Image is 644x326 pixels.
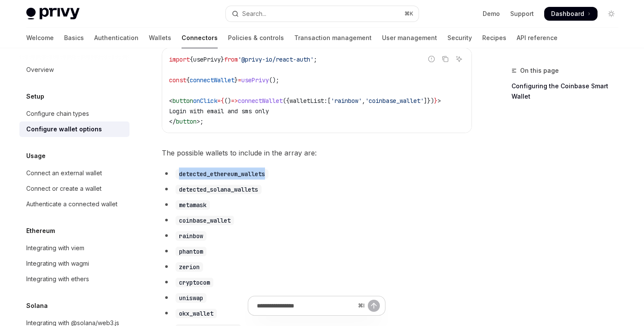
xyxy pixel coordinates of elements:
span: = [238,76,241,84]
code: uniswap [176,293,206,303]
div: Integrating with ethers [26,274,89,284]
span: } [234,76,238,84]
span: ; [314,56,317,63]
span: } [434,97,438,105]
span: { [190,56,193,63]
a: Welcome [26,28,54,48]
span: Dashboard [551,9,584,18]
a: Basics [64,28,84,48]
button: Toggle dark mode [604,7,618,21]
span: () [224,97,231,105]
div: Integrating with viem [26,243,84,253]
a: Overview [19,62,129,78]
a: Security [447,28,472,48]
h5: Ethereum [26,226,55,236]
div: Configure chain types [26,109,89,119]
span: button [173,97,193,105]
div: Integrating with wagmi [26,258,89,269]
h5: Solana [26,301,48,311]
span: { [186,76,190,84]
a: API reference [517,28,558,48]
span: ({ [283,97,290,105]
a: Support [510,9,534,18]
span: Login with email and sms only [169,107,269,115]
span: On this page [520,65,559,76]
button: Copy the contents from the code block [440,53,451,65]
div: Authenticate a connected wallet [26,199,117,209]
span: < [169,97,173,105]
span: 'rainbow' [331,97,362,105]
span: from [224,56,238,63]
h5: Usage [26,151,46,161]
a: Integrating with wagmi [19,256,129,271]
span: { [221,97,224,105]
code: metamask [176,200,210,210]
code: detected_ethereum_wallets [176,169,268,179]
span: usePrivy [193,56,221,63]
a: User management [382,28,437,48]
span: > [197,118,200,125]
span: usePrivy [241,76,269,84]
span: button [176,118,197,125]
a: Recipes [482,28,506,48]
a: Connectors [182,28,218,48]
a: Wallets [149,28,171,48]
a: Configure wallet options [19,121,129,137]
div: Search... [242,9,266,19]
a: Connect or create a wallet [19,181,129,196]
div: Connect or create a wallet [26,183,102,194]
span: The possible wallets to include in the array are: [162,147,472,159]
a: Demo [483,9,500,18]
span: ]}) [424,97,434,105]
span: connectWallet [190,76,234,84]
span: > [438,97,441,105]
code: detected_solana_wallets [176,185,262,194]
a: Policies & controls [228,28,284,48]
span: ⌘ K [404,10,413,17]
div: Configure wallet options [26,124,102,134]
button: Open search [226,6,419,22]
span: , [362,97,365,105]
span: import [169,56,190,63]
code: cryptocom [176,278,213,287]
input: Ask a question... [257,296,354,315]
a: Integrating with viem [19,240,129,256]
span: walletList: [290,97,327,105]
span: [ [327,97,331,105]
a: Configuring the Coinbase Smart Wallet [512,79,625,103]
button: Report incorrect code [426,53,437,65]
img: light logo [26,8,80,20]
button: Send message [368,300,380,312]
span: = [217,97,221,105]
span: 'coinbase_wallet' [365,97,424,105]
span: => [231,97,238,105]
span: </ [169,118,176,125]
a: Configure chain types [19,106,129,121]
span: '@privy-io/react-auth' [238,56,314,63]
code: zerion [176,262,203,272]
code: rainbow [176,231,206,241]
a: Authenticate a connected wallet [19,196,129,212]
a: Transaction management [294,28,372,48]
span: onClick [193,97,217,105]
span: ; [200,118,203,125]
a: Authentication [94,28,139,48]
a: Dashboard [544,7,598,21]
button: Ask AI [453,53,465,65]
code: phantom [176,247,206,256]
a: Integrating with ethers [19,271,129,287]
h5: Setup [26,91,44,102]
a: Connect an external wallet [19,165,129,181]
code: coinbase_wallet [176,216,234,225]
span: const [169,76,186,84]
div: Overview [26,65,54,75]
span: } [221,56,224,63]
div: Connect an external wallet [26,168,102,178]
span: (); [269,76,279,84]
span: connectWallet [238,97,283,105]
